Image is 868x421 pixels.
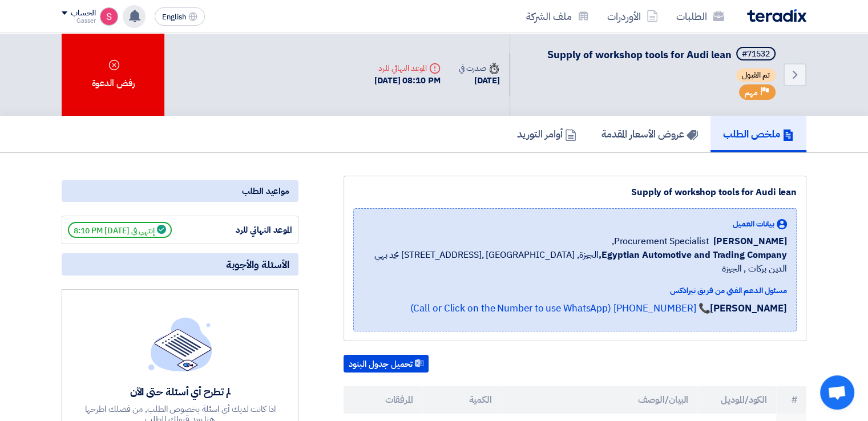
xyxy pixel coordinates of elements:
h5: Supply of workshop tools for Audi lean [547,47,778,63]
div: Gasser [62,18,95,24]
a: أوامر التوريد [504,116,589,152]
span: English [162,13,186,21]
a: ملخص الطلب [710,116,806,152]
div: مسئول الدعم الفني من فريق تيرادكس [363,285,787,297]
span: Procurement Specialist, [612,234,709,248]
span: الجيزة, [GEOGRAPHIC_DATA] ,[STREET_ADDRESS] محمد بهي الدين بركات , الجيزة [363,248,787,276]
div: لم تطرح أي أسئلة حتى الآن [83,385,277,398]
div: مواعيد الطلب [62,180,298,202]
span: [PERSON_NAME] [713,234,787,248]
img: empty_state_list.svg [148,317,212,371]
button: English [155,7,205,26]
h5: أوامر التوريد [517,127,576,140]
div: #71532 [742,50,770,58]
a: 📞 [PHONE_NUMBER] (Call or Click on the Number to use WhatsApp) [410,301,710,315]
th: البيان/الوصف [501,386,698,414]
img: Teradix logo [747,9,806,22]
div: صدرت في [459,62,500,74]
div: الحساب [71,9,95,18]
a: عروض الأسعار المقدمة [589,116,710,152]
div: رفض الدعوة [62,33,164,116]
th: الكمية [422,386,501,414]
div: Supply of workshop tools for Audi lean [353,185,797,199]
th: الكود/الموديل [697,386,776,414]
span: بيانات العميل [733,218,774,230]
div: الموعد النهائي للرد [207,224,292,237]
div: الموعد النهائي للرد [374,62,441,74]
span: إنتهي في [DATE] 8:10 PM [68,222,172,238]
img: unnamed_1748516558010.png [100,7,118,26]
a: ملف الشركة [517,3,598,30]
a: الطلبات [667,3,733,30]
strong: [PERSON_NAME] [710,301,787,315]
span: Supply of workshop tools for Audi lean [547,47,732,62]
a: الأوردرات [598,3,667,30]
div: [DATE] 08:10 PM [374,74,441,87]
button: تحميل جدول البنود [344,355,429,373]
div: Open chat [820,375,854,410]
b: Egyptian Automotive and Trading Company, [599,248,787,262]
div: [DATE] [459,74,500,87]
span: مهم [745,87,758,98]
span: تم القبول [736,68,776,82]
th: # [776,386,806,414]
h5: ملخص الطلب [723,127,794,140]
span: الأسئلة والأجوبة [226,258,289,271]
th: المرفقات [344,386,422,414]
h5: عروض الأسعار المقدمة [601,127,698,140]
